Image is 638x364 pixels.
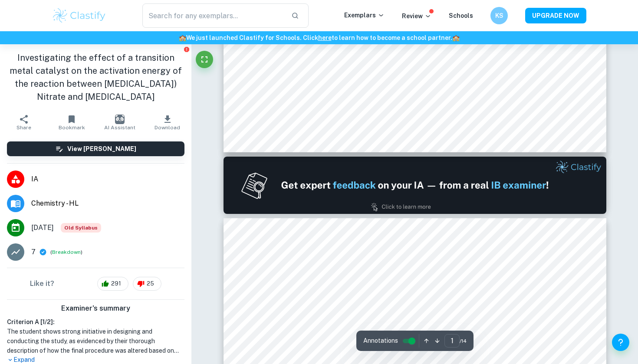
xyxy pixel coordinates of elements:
[133,277,161,291] div: 25
[50,248,82,256] span: ( )
[344,10,385,20] p: Exemplars
[52,7,107,24] img: Clastify logo
[31,174,184,184] span: IA
[224,157,606,214] img: Ad
[97,277,128,291] div: 291
[59,125,85,131] span: Bookmark
[115,115,125,124] img: AI Assistant
[106,279,126,288] span: 291
[7,141,184,156] button: View [PERSON_NAME]
[196,51,213,68] button: Fullscreen
[104,125,135,131] span: AI Assistant
[142,279,159,288] span: 25
[96,110,144,134] button: AI Assistant
[449,12,473,19] a: Schools
[460,337,467,345] span: / 14
[67,144,136,154] h6: View [PERSON_NAME]
[61,223,101,233] span: Old Syllabus
[318,34,332,41] a: here
[490,7,508,24] button: KS
[402,11,431,21] p: Review
[7,327,184,355] h1: The student shows strong initiative in designing and conducting the study, as evidenced by their ...
[52,248,81,256] button: Breakdown
[48,110,95,134] button: Bookmark
[494,11,504,20] h6: KS
[16,125,31,131] span: Share
[183,46,190,52] button: Report issue
[7,317,184,327] h6: Criterion A [ 1 / 2 ]:
[7,51,184,103] h1: Investigating the effect of a transition metal catalyst on the activation energy of the reaction ...
[452,34,460,41] span: 🏫
[31,198,184,209] span: Chemistry - HL
[30,279,54,289] h6: Like it?
[363,336,398,345] span: Annotations
[31,247,36,257] p: 7
[142,3,284,28] input: Search for any exemplars...
[179,34,186,41] span: 🏫
[612,334,629,351] button: Help and Feedback
[144,110,191,134] button: Download
[31,223,54,233] span: [DATE]
[155,125,180,131] span: Download
[3,303,188,314] h6: Examiner's summary
[2,33,636,43] h6: We just launched Clastify for Schools. Click to learn how to become a school partner.
[61,223,101,233] div: Starting from the May 2025 session, the Chemistry IA requirements have changed. It's OK to refer ...
[525,8,586,23] button: UPGRADE NOW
